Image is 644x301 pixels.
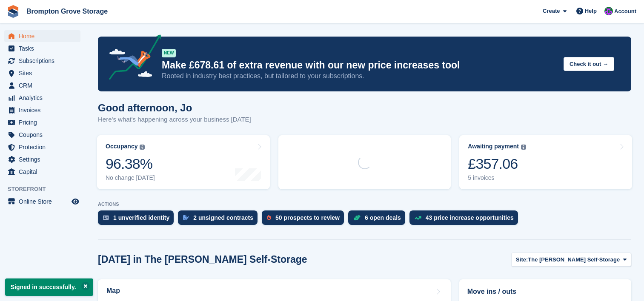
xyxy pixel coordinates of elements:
[178,210,262,229] a: 2 unsigned contracts
[106,174,155,182] div: No change [DATE]
[459,135,632,189] a: Awaiting payment £357.06 5 invoices
[19,141,70,153] span: Protection
[415,216,421,220] img: price_increase_opportunities-93ffe204e8149a01c8c9dc8f82e8f89637d9d84a8eef4429ea346261dce0b2c0.svg
[511,253,631,267] button: Site: The [PERSON_NAME] Self-Storage
[98,102,251,114] h1: Good afternoon, Jo
[19,80,70,91] span: CRM
[468,143,519,150] div: Awaiting payment
[4,196,80,207] a: menu
[19,129,70,141] span: Coupons
[4,141,80,153] a: menu
[98,202,631,207] p: ACTIONS
[19,92,70,104] span: Analytics
[521,145,526,150] img: icon-info-grey-7440780725fd019a000dd9b08b2336e03edf1995a4989e88bcd33f0948082b44.svg
[106,155,155,173] div: 96.38%
[19,166,70,178] span: Capital
[275,214,340,221] div: 50 prospects to review
[162,49,176,57] div: NEW
[4,116,80,128] a: menu
[4,166,80,178] a: menu
[98,115,251,125] p: Here's what's happening across your business [DATE]
[7,5,20,18] img: stora-icon-8386f47178a22dfd0bd8f6a31ec36ba5ce8667c1dd55bd0f319d3a0aa187defe.svg
[4,80,80,91] a: menu
[4,67,80,79] a: menu
[106,287,120,295] h2: Map
[106,143,137,150] div: Occupancy
[468,174,526,182] div: 5 invoices
[409,210,522,229] a: 43 price increase opportunities
[467,287,623,297] h2: Move ins / outs
[468,155,526,173] div: £357.06
[8,185,85,193] span: Storefront
[353,215,361,221] img: deal-1b604bf984904fb50ccaf53a9ad4b4a5d6e5aea283cecdc64d6e3604feb123c2.svg
[262,210,348,229] a: 50 prospects to review
[348,210,409,229] a: 6 open deals
[19,55,70,67] span: Subscriptions
[4,30,80,42] a: menu
[543,7,560,15] span: Create
[19,67,70,79] span: Sites
[426,214,514,221] div: 43 price increase opportunities
[585,7,597,15] span: Help
[193,214,253,221] div: 2 unsigned contracts
[4,43,80,54] a: menu
[70,196,80,207] a: Preview store
[365,214,401,221] div: 6 open deals
[19,153,70,165] span: Settings
[4,55,80,67] a: menu
[4,153,80,165] a: menu
[98,254,307,265] h2: [DATE] in The [PERSON_NAME] Self-Storage
[140,145,145,150] img: icon-info-grey-7440780725fd019a000dd9b08b2336e03edf1995a4989e88bcd33f0948082b44.svg
[19,116,70,128] span: Pricing
[528,256,620,264] span: The [PERSON_NAME] Self-Storage
[183,215,189,220] img: contract_signature_icon-13c848040528278c33f63329250d36e43548de30e8caae1d1a13099fd9432cc5.svg
[19,104,70,116] span: Invoices
[98,210,178,229] a: 1 unverified identity
[614,7,636,16] span: Account
[19,43,70,54] span: Tasks
[162,59,557,71] p: Make £678.61 of extra revenue with our new price increases tool
[19,196,70,207] span: Online Store
[604,7,613,15] img: Jo Brock
[113,214,169,221] div: 1 unverified identity
[23,4,111,18] a: Brompton Grove Storage
[162,71,557,81] p: Rooted in industry best practices, but tailored to your subscriptions.
[102,34,161,83] img: price-adjustments-announcement-icon-8257ccfd72463d97f412b2fc003d46551f7dbcb40ab6d574587a9cd5c0d94...
[267,215,271,220] img: prospect-51fa495bee0391a8d652442698ab0144808aea92771e9ea1ae160a38d050c398.svg
[516,256,528,264] span: Site:
[4,104,80,116] a: menu
[4,92,80,104] a: menu
[97,135,270,189] a: Occupancy 96.38% No change [DATE]
[4,129,80,141] a: menu
[19,30,70,42] span: Home
[564,57,614,71] button: Check it out →
[103,215,109,220] img: verify_identity-adf6edd0f0f0b5bbfe63781bf79b02c33cf7c696d77639b501bdc392416b5a36.svg
[5,278,93,296] p: Signed in successfully.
